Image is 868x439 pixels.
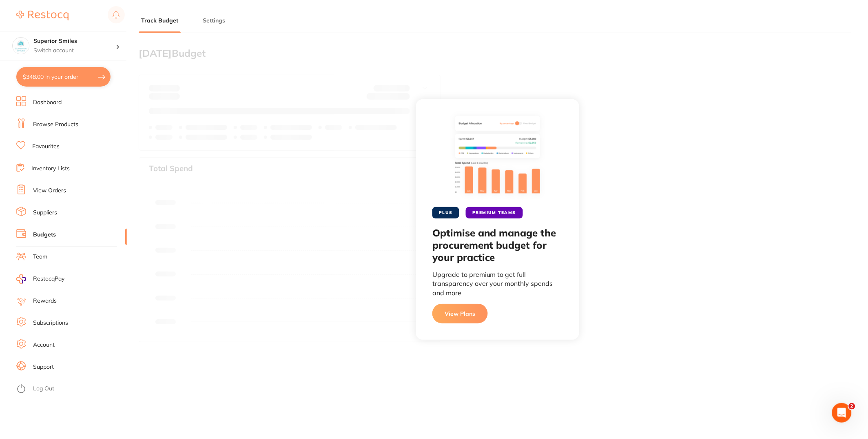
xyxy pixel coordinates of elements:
span: PLUS [432,207,459,218]
a: Inventory Lists [31,165,70,173]
p: Upgrade to premium to get full transparency over your monthly spends and more [432,270,563,297]
img: Superior Smiles [13,38,29,54]
span: PREMIUM TEAMS [466,207,523,218]
iframe: Intercom live chat [832,403,852,423]
a: Account [33,341,55,349]
span: RestocqPay [33,275,64,283]
a: Browse Products [33,120,78,129]
a: Team [33,253,47,261]
a: Rewards [33,297,57,305]
a: View Orders [33,187,66,195]
a: Suppliers [33,209,57,217]
img: budgets-preview.svg [455,116,540,197]
a: Subscriptions [33,319,68,327]
h4: Superior Smiles [33,37,116,45]
a: Restocq Logo [16,6,69,25]
a: Support [33,363,54,371]
button: View Plans [432,304,488,323]
h2: Optimise and manage the procurement budget for your practice [432,227,563,263]
img: RestocqPay [16,274,26,284]
span: 2 [849,403,855,410]
button: Log Out [16,383,124,396]
a: RestocqPay [16,274,64,284]
a: Log Out [33,385,54,393]
button: $348.00 in your order [16,67,111,87]
a: Budgets [33,231,56,239]
a: Favourites [32,143,60,151]
p: Switch account [33,47,116,55]
button: Track Budget [139,17,181,25]
button: Settings [200,17,228,25]
img: Restocq Logo [16,11,69,20]
a: Dashboard [33,98,62,107]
